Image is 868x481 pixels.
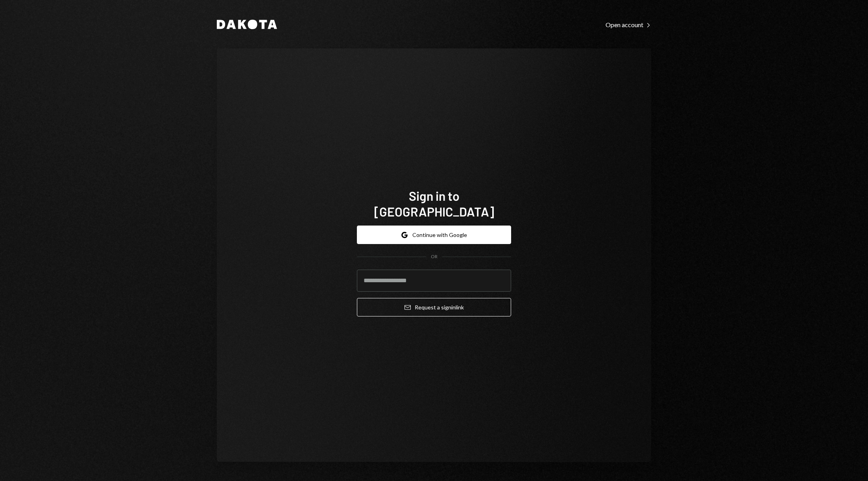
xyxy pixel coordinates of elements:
div: OR [431,253,438,260]
div: Open account [606,21,651,29]
h1: Sign in to [GEOGRAPHIC_DATA] [357,188,511,219]
a: Open account [606,20,651,29]
button: Continue with Google [357,226,511,244]
button: Request a signinlink [357,298,511,316]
